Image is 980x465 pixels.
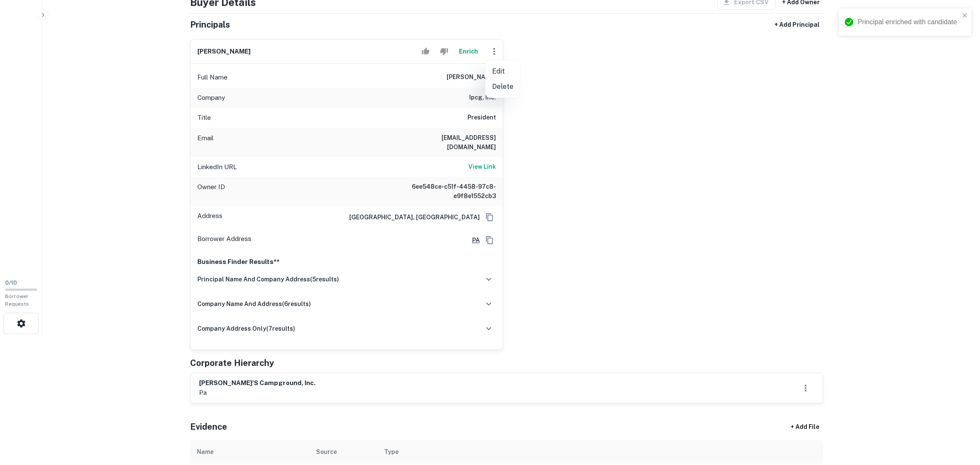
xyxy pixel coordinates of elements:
[485,64,520,79] li: Edit
[857,17,960,27] div: Principal enriched with candidate
[485,79,520,94] li: Delete
[937,397,980,438] iframe: Chat Widget
[962,12,968,20] button: close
